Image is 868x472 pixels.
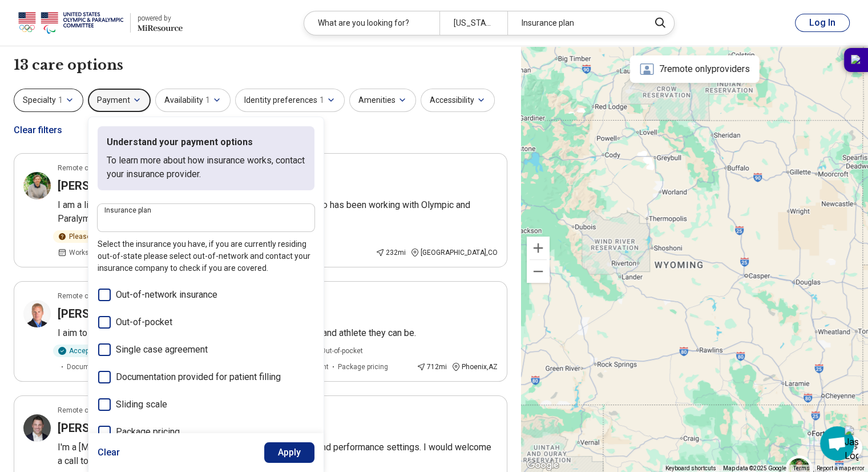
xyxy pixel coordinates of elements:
[304,11,439,35] div: What are you looking for?
[421,89,495,112] button: Accessibility
[264,442,315,463] button: Apply
[58,178,147,194] h3: [PERSON_NAME]
[116,425,180,439] span: Package pricing
[629,55,759,83] div: 7 remote only providers
[18,9,183,37] a: USOPCpowered by
[58,291,122,301] p: Remote or In-person
[58,163,122,173] p: Remote or In-person
[451,362,498,372] div: Phoenix , AZ
[820,426,854,461] div: Open chat
[18,9,123,37] img: USOPC
[235,89,345,112] button: Identity preferences1
[58,326,498,340] p: I aim to serve athletes of all identities to become the best person and athlete they can be.
[349,89,416,112] button: Amenities
[321,346,363,356] span: Out-of-pocket
[116,288,217,302] span: Out-of-network insurance
[53,230,121,243] div: Please inquire
[795,14,850,32] button: Log In
[793,465,810,471] a: Terms (opens in new tab)
[98,238,314,274] p: Select the insurance you have, if you are currently residing out-of-state please select out-of-ne...
[410,247,498,258] div: [GEOGRAPHIC_DATA] , CO
[88,89,151,112] button: Payment
[104,207,308,214] label: Insurance plan
[507,11,643,35] div: Insurance plan
[205,94,210,106] span: 1
[14,55,123,75] h1: 13 care options
[58,306,147,322] h3: [PERSON_NAME]
[723,465,786,471] span: Map data ©2025 Google
[58,198,498,226] p: I am a licensed clinical and high performance [MEDICAL_DATA] who has been working with Olympic an...
[53,345,131,357] div: Accepting clients
[116,343,208,357] span: Single case agreement
[107,154,305,181] p: To learn more about how insurance works, contact your insurance provider.
[417,362,447,372] div: 712 mi
[107,135,305,149] p: Understand your payment options
[138,13,183,23] div: powered by
[69,247,175,258] span: Works Mon, Tue, Wed, Thu, Fri, Sat
[817,465,865,471] a: Report a map error
[67,362,196,372] span: Documentation provided for patient filling
[98,442,120,463] button: Clear
[338,362,388,372] span: Package pricing
[58,441,498,468] p: I'm a [MEDICAL_DATA] with a diverse background in both clinical and performance settings. I would...
[14,117,62,144] div: Clear filters
[58,420,147,436] h3: [PERSON_NAME]
[116,398,167,411] span: Sliding scale
[58,94,63,106] span: 1
[320,94,324,106] span: 1
[527,260,550,283] button: Zoom out
[116,315,172,329] span: Out-of-pocket
[58,405,122,415] p: Remote or In-person
[439,11,507,35] div: [US_STATE]
[116,370,281,384] span: Documentation provided for patient filling
[376,247,406,258] div: 232 mi
[14,89,83,112] button: Specialty1
[527,237,550,259] button: Zoom in
[155,89,231,112] button: Availability1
